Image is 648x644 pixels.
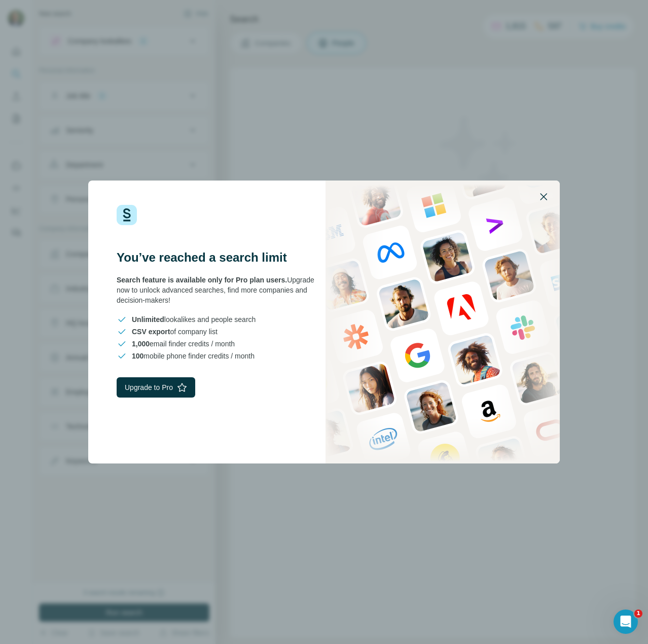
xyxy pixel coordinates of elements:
[614,610,638,634] iframe: Intercom live chat
[132,351,255,361] span: mobile phone finder credits / month
[634,610,642,618] span: 1
[117,377,195,398] button: Upgrade to Pro
[117,205,137,225] img: Surfe Logo
[326,181,560,463] img: Surfe Stock Photo - showing people and technologies
[132,340,150,348] span: 1,000
[117,249,324,266] h3: You’ve reached a search limit
[132,315,164,324] span: Unlimited
[132,327,218,337] span: of company list
[132,339,235,349] span: email finder credits / month
[117,276,287,284] span: Search feature is available only for Pro plan users.
[132,328,170,336] span: CSV export
[132,314,256,325] span: lookalikes and people search
[132,352,143,360] span: 100
[117,275,324,305] div: Upgrade now to unlock advanced searches, find more companies and decision-makers!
